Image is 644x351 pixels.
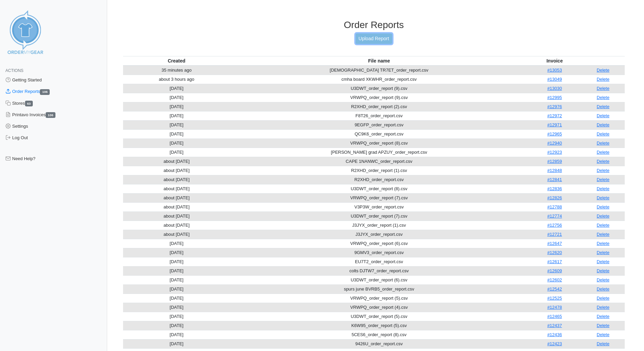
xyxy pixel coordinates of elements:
a: #12542 [547,286,562,292]
td: [DATE] [123,93,230,102]
a: #12788 [547,204,562,209]
span: 63 [25,101,33,106]
a: Delete [597,204,610,209]
td: R2XHD_order_report (1).csv [230,166,528,175]
a: Upload Report [356,33,392,44]
a: #12478 [547,305,562,310]
a: Delete [597,341,610,346]
a: Delete [597,104,610,109]
a: Delete [597,241,610,246]
td: [DATE] [123,294,230,303]
td: CAPE 1NANWC_order_report.csv [230,157,528,166]
td: about [DATE] [123,202,230,211]
td: colts DJTW7_order_report.csv [230,266,528,275]
td: J3JYX_order_report.csv [230,230,528,239]
a: #12620 [547,250,562,255]
td: [DATE] [123,120,230,129]
a: #12859 [547,159,562,164]
td: U3DWT_order_report (9).csv [230,84,528,93]
td: [DATE] [123,330,230,339]
a: #12971 [547,122,562,127]
a: Delete [597,86,610,91]
a: Delete [597,296,610,301]
td: about [DATE] [123,184,230,193]
a: Delete [597,122,610,127]
td: about [DATE] [123,175,230,184]
a: #13049 [547,77,562,82]
td: EU7T2_order_report.csv [230,257,528,266]
td: 9EGFP_order_report.csv [230,120,528,129]
td: [DATE] [123,139,230,148]
a: #12976 [547,104,562,109]
td: VRWPQ_order_report (8).csv [230,139,528,148]
td: U3DWT_order_report (5).csv [230,312,528,321]
td: VRWPQ_order_report (9).csv [230,93,528,102]
td: [DATE] [123,239,230,248]
a: #12609 [547,268,562,273]
a: #12923 [547,150,562,155]
td: U3DWT_order_report (8).csv [230,184,528,193]
th: File name [230,56,528,66]
a: Delete [597,159,610,164]
a: #12423 [547,341,562,346]
td: [DATE] [123,248,230,257]
td: [DATE] [123,102,230,111]
td: cmha board XKWHR_order_report.csv [230,75,528,84]
a: #12841 [547,177,562,182]
a: Delete [597,305,610,310]
td: 35 minutes ago [123,66,230,75]
span: Actions [5,68,23,73]
td: [DATE] [123,312,230,321]
td: V3P3W_order_report.csv [230,202,528,211]
th: Invoice [528,56,581,66]
td: F8T26_order_report.csv [230,111,528,120]
td: U3DWT_order_report (7).csv [230,211,528,221]
td: about [DATE] [123,230,230,239]
td: R2XHD_order_report.csv [230,175,528,184]
th: Created [123,56,230,66]
a: #13030 [547,86,562,91]
a: #12848 [547,168,562,173]
td: spurs june BVRB5_order_report.csv [230,284,528,294]
a: #13053 [547,68,562,73]
td: about [DATE] [123,211,230,221]
td: [DATE] [123,339,230,348]
td: about 3 hours ago [123,75,230,84]
td: VRWPQ_order_report (6).csv [230,239,528,248]
a: #12525 [547,296,562,301]
a: #12756 [547,223,562,228]
td: [DEMOGRAPHIC_DATA] TR7ET_order_report.csv [230,66,528,75]
td: about [DATE] [123,166,230,175]
a: #12436 [547,332,562,337]
a: Delete [597,68,610,73]
td: [DATE] [123,129,230,139]
a: Delete [597,131,610,136]
td: QC9K6_order_report.csv [230,129,528,139]
a: #12647 [547,241,562,246]
a: Delete [597,232,610,237]
a: Delete [597,77,610,82]
a: Delete [597,223,610,228]
span: 106 [40,89,50,95]
a: Delete [597,141,610,146]
td: [PERSON_NAME] grad APZUY_order_report.csv [230,148,528,157]
a: #12774 [547,214,562,219]
td: 5CES6_order_report (8).csv [230,330,528,339]
a: Delete [597,277,610,282]
a: #12995 [547,95,562,100]
td: VRWPQ_order_report (4).csv [230,303,528,312]
a: #12721 [547,232,562,237]
a: #12965 [547,131,562,136]
a: Delete [597,259,610,264]
a: #12465 [547,314,562,319]
a: Delete [597,214,610,219]
a: Delete [597,314,610,319]
td: [DATE] [123,84,230,93]
td: VRWPQ_order_report (5).csv [230,294,528,303]
a: #12972 [547,113,562,118]
a: Delete [597,323,610,328]
td: R2XHD_order_report (2).csv [230,102,528,111]
a: Delete [597,195,610,200]
td: [DATE] [123,284,230,294]
a: Delete [597,286,610,292]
